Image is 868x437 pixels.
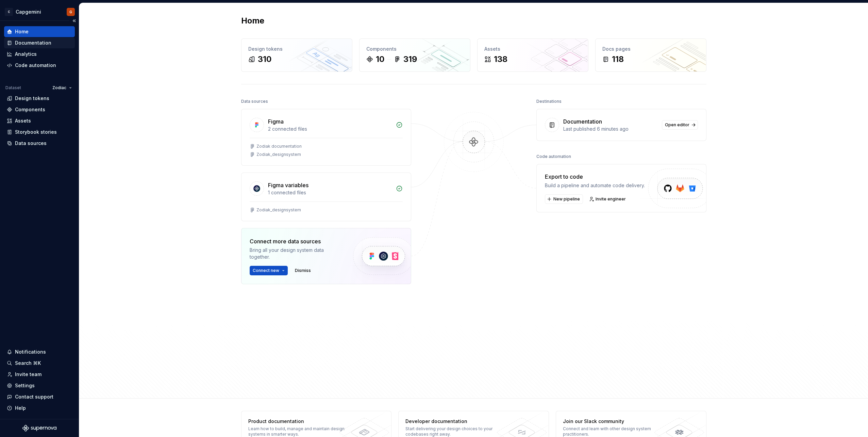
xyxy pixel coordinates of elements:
div: Capgemini [16,9,41,15]
h2: Home [241,15,264,26]
div: G [69,9,72,15]
div: Start delivering your design choices to your codebases right away. [405,426,504,437]
div: Docs pages [602,46,699,52]
a: Analytics [4,49,75,60]
div: Invite team [15,371,41,378]
a: Design tokens [4,93,75,104]
a: Data sources [4,138,75,149]
div: Export to code [545,173,645,181]
button: Search ⌘K [4,358,75,369]
div: Connect more data sources [250,237,341,245]
div: Analytics [15,51,37,58]
div: Search ⌘K [15,360,41,367]
a: Components10319 [359,38,470,72]
a: Figma2 connected filesZodiak documentationZodiak_designsystem [241,109,411,166]
div: Home [15,28,29,35]
div: Connect and learn with other design system practitioners. [563,426,662,437]
button: Dismiss [292,266,314,275]
div: Code automation [536,152,571,161]
div: Zodiak documentation [256,144,302,149]
a: Docs pages118 [595,38,706,72]
div: Last published 6 minutes ago [563,126,658,132]
span: Dismiss [295,268,311,273]
div: 310 [258,54,271,65]
div: Figma variables [268,181,308,189]
div: Code automation [15,62,56,69]
div: C [5,8,13,16]
a: Home [4,26,75,37]
button: CCapgeminiG [1,4,78,19]
button: Collapse sidebar [69,16,79,26]
button: Zodiac [49,83,75,93]
a: Open editor [662,120,698,130]
span: Open editor [665,122,689,128]
div: Data sources [241,97,268,106]
div: Documentation [563,117,602,126]
div: Help [15,405,26,411]
div: Design tokens [15,95,49,102]
div: Dataset [5,85,21,91]
div: Design tokens [248,46,345,52]
div: Storybook stories [15,129,57,135]
svg: Supernova Logo [22,425,56,432]
div: Notifications [15,349,46,355]
button: New pipeline [545,194,583,204]
div: 138 [494,54,507,65]
a: Figma variables1 connected filesZodiak_designsystem [241,173,411,221]
div: Assets [15,117,31,124]
span: Zodiac [52,85,66,91]
div: Zodiak_designsystem [256,207,301,213]
div: Assets [484,46,581,52]
a: Code automation [4,60,75,71]
a: Invite team [4,369,75,380]
a: Invite engineer [587,194,629,204]
div: Contact support [15,393,53,400]
div: Bring all your design system data together. [250,247,341,260]
div: Documentation [15,39,51,46]
div: 10 [376,54,384,65]
div: Product documentation [248,418,347,425]
div: Build a pipeline and automate code delivery. [545,182,645,189]
div: 1 connected files [268,189,392,196]
a: Design tokens310 [241,38,352,72]
a: Components [4,104,75,115]
div: 319 [403,54,417,65]
div: Components [366,46,463,52]
div: 118 [612,54,624,65]
button: Help [4,403,75,414]
span: New pipeline [553,196,580,202]
div: Destinations [536,97,562,106]
a: Assets138 [477,38,588,72]
button: Contact support [4,391,75,402]
div: 2 connected files [268,126,392,132]
div: Figma [268,117,284,126]
div: Join our Slack community [563,418,662,425]
a: Documentation [4,37,75,48]
a: Settings [4,380,75,391]
span: Connect new [253,268,279,273]
div: Components [15,106,45,113]
div: Learn how to build, manage and maintain design systems in smarter ways. [248,426,347,437]
span: Invite engineer [596,196,626,202]
button: Notifications [4,346,75,357]
a: Storybook stories [4,127,75,137]
div: Settings [15,382,35,389]
div: Developer documentation [405,418,504,425]
button: Connect new [250,266,288,275]
a: Assets [4,115,75,126]
div: Zodiak_designsystem [256,152,301,157]
div: Data sources [15,140,47,147]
